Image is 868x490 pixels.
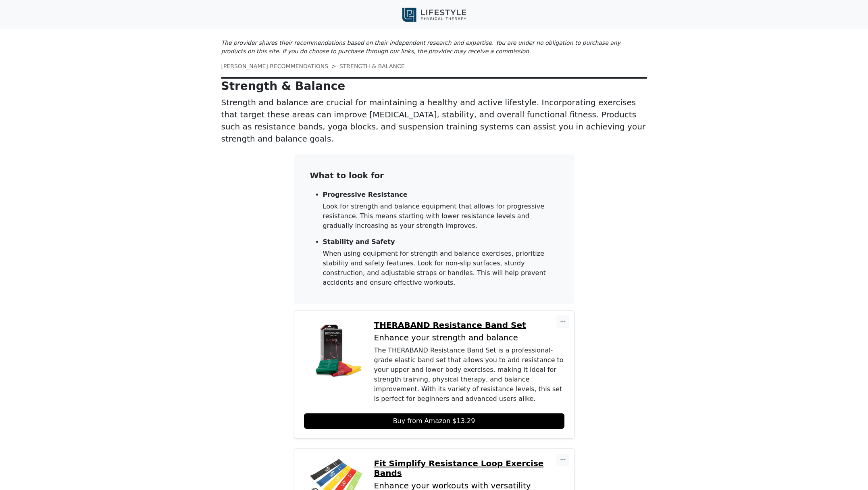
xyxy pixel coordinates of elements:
[374,333,564,342] p: Enhance your strength and balance
[374,459,564,478] a: Fit Simplify Resistance Loop Exercise Bands
[221,96,647,145] p: Strength and balance are crucial for maintaining a healthy and active lifestyle. Incorporating ex...
[328,62,404,71] li: STRENGTH & BALANCE
[402,8,466,22] img: Lifestyle Physical Therapy
[323,191,558,198] p: Progressive Resistance
[323,202,558,231] p: Look for strength and balance equipment that allows for progressive resistance. This means starti...
[221,79,647,93] p: Strength & Balance
[323,249,558,288] p: When using equipment for strength and balance exercises, prioritize stability and safety features...
[374,320,564,330] a: THERABAND Resistance Band Set
[323,238,558,246] p: Stability and Safety
[221,39,647,56] p: The provider shares their recommendations based on their independent research and expertise. You ...
[304,320,364,381] img: THERABAND Resistance Band Set
[310,171,558,180] p: What to look for
[304,413,564,429] a: Buy from Amazon $13.29
[374,346,564,404] div: The THERABAND Resistance Band Set is a professional-grade elastic band set that allows you to add...
[221,63,329,69] a: [PERSON_NAME] RECOMMENDATIONS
